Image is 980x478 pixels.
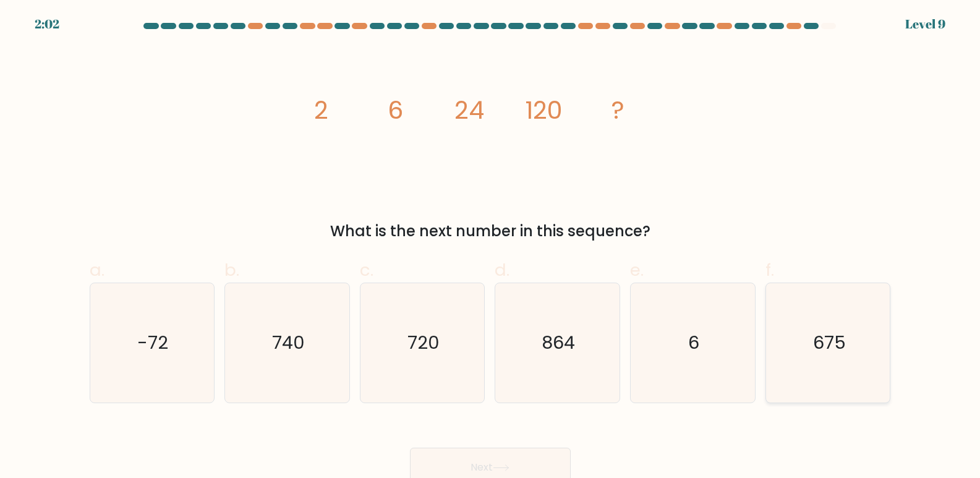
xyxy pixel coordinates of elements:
span: d. [495,258,509,282]
tspan: 2 [313,93,328,127]
text: -72 [138,331,169,356]
tspan: 120 [524,93,562,127]
span: f. [765,258,774,282]
div: 2:02 [35,15,59,33]
text: 864 [542,331,576,356]
text: 675 [813,331,846,356]
text: 740 [272,331,305,356]
div: Level 9 [905,15,945,33]
text: 720 [407,331,440,356]
span: e. [630,258,644,282]
div: What is the next number in this sequence? [97,220,884,242]
span: a. [90,258,104,282]
span: b. [224,258,239,282]
tspan: ? [611,93,624,127]
tspan: 6 [387,93,403,127]
span: c. [360,258,373,282]
text: 6 [688,331,699,356]
tspan: 24 [454,93,484,127]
